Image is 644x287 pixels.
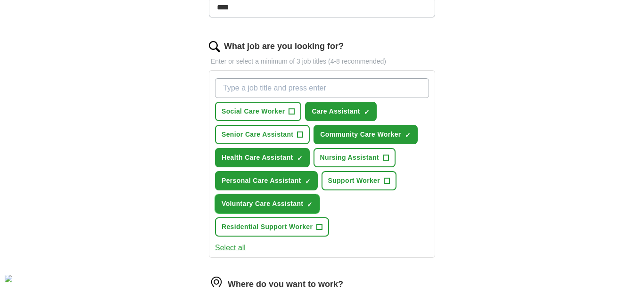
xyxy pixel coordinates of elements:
[215,148,310,167] button: Health Care Assistant✓
[320,153,379,163] span: Nursing Assistant
[322,171,396,190] button: Support Worker
[215,242,246,254] button: Select all
[222,153,293,163] span: Health Care Assistant
[222,107,285,116] span: Social Care Worker
[328,176,380,186] span: Support Worker
[307,201,313,208] span: ✓
[364,108,370,116] span: ✓
[222,222,313,232] span: Residential Support Worker
[312,107,360,116] span: Care Assistant
[314,125,417,144] button: Community Care Worker✓
[305,102,376,121] button: Care Assistant✓
[222,176,301,186] span: Personal Care Assistant
[209,57,435,66] p: Enter or select a minimum of 3 job titles (4-8 recommended)
[314,148,396,167] button: Nursing Assistant
[215,194,320,213] button: Voluntary Care Assistant✓
[215,125,310,144] button: Senior Care Assistant
[320,130,401,139] span: Community Care Worker
[209,41,220,52] img: search.png
[215,171,318,190] button: Personal Care Assistant✓
[222,199,303,209] span: Voluntary Care Assistant
[222,130,293,139] span: Senior Care Assistant
[405,131,411,139] span: ✓
[215,102,301,121] button: Social Care Worker
[224,40,344,53] label: What job are you looking for?
[5,275,12,282] div: Cookie consent button
[305,178,311,185] span: ✓
[215,78,429,98] input: Type a job title and press enter
[5,275,12,282] img: Cookie%20settings
[215,217,329,237] button: Residential Support Worker
[297,155,303,162] span: ✓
